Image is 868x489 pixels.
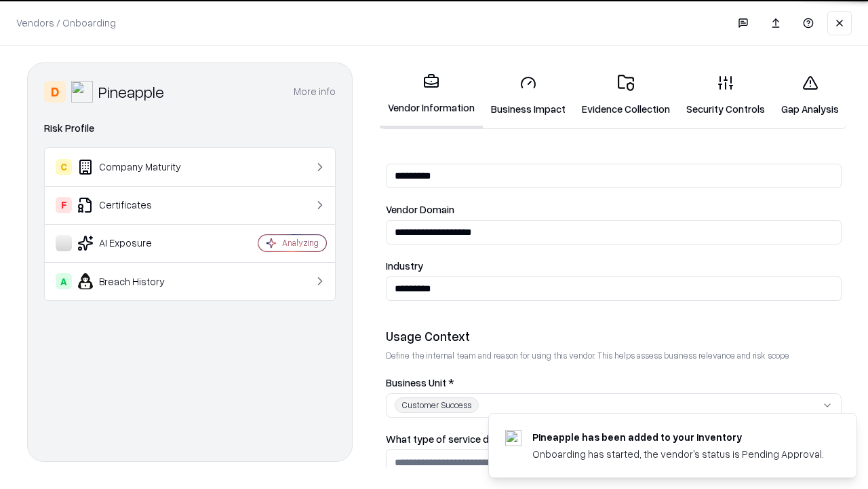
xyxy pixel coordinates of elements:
p: Vendors / Onboarding [16,16,116,30]
div: Risk Profile [44,120,336,137]
a: Vendor Information [380,62,483,128]
div: Breach History [56,273,218,289]
div: Customer Success [395,397,479,413]
div: Pineapple [98,81,164,103]
div: Pineapple has been added to your inventory [532,430,824,444]
button: More info [294,79,336,104]
div: A [56,273,72,289]
button: Customer Success [386,393,842,418]
a: Gap Analysis [773,64,847,127]
div: Certificates [56,197,218,213]
label: Business Unit * [386,378,842,388]
img: pineappleenergy.com [505,430,521,446]
a: Evidence Collection [574,64,678,127]
div: C [56,159,72,175]
div: Onboarding has started, the vendor's status is Pending Approval. [532,447,824,461]
div: Company Maturity [56,159,218,175]
div: F [56,197,72,213]
div: AI Exposure [56,235,218,251]
div: Analyzing [282,237,319,249]
p: Define the internal team and reason for using this vendor. This helps assess business relevance a... [386,350,842,361]
div: D [44,81,66,103]
a: Security Controls [678,64,773,127]
label: Vendor Domain [386,204,842,215]
label: Industry [386,261,842,271]
label: What type of service does the vendor provide? * [386,434,842,444]
div: Usage Context [386,328,842,344]
a: Business Impact [483,64,574,127]
img: Pineapple [71,81,93,103]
